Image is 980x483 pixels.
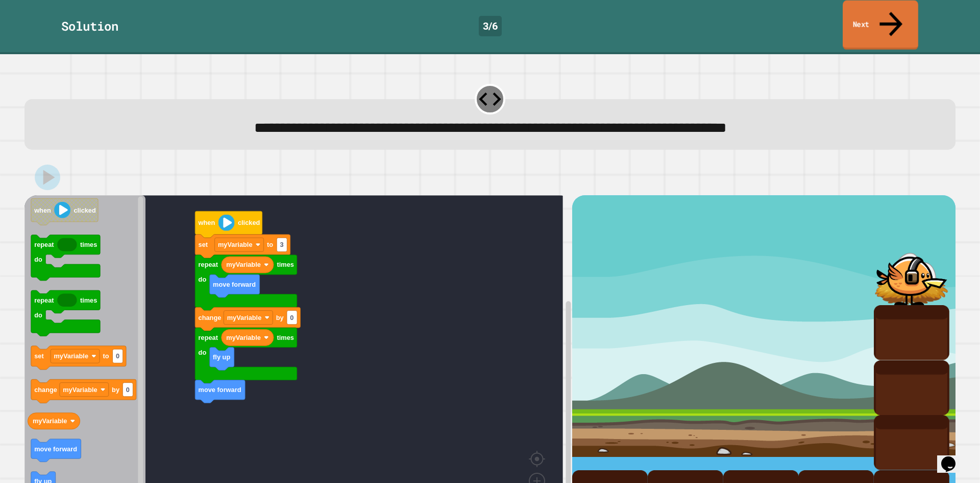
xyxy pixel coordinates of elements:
[199,386,241,394] text: move forward
[34,446,77,453] text: move forward
[34,241,54,249] text: repeat
[277,334,293,341] text: times
[34,206,51,214] text: when
[280,241,284,249] text: 3
[226,261,261,269] text: myVariable
[238,219,260,227] text: clicked
[198,219,215,227] text: when
[63,386,97,394] text: myVariable
[199,261,218,269] text: repeat
[227,314,262,321] text: myVariable
[80,241,97,249] text: times
[126,386,130,394] text: 0
[276,314,284,321] text: by
[843,1,918,50] a: Next
[218,241,253,249] text: myVariable
[199,334,218,341] text: repeat
[34,311,42,319] text: do
[74,206,96,214] text: clicked
[34,353,44,360] text: set
[61,17,118,35] div: Solution
[54,353,89,360] text: myVariable
[199,276,207,284] text: do
[479,16,502,36] div: 3 / 6
[213,354,230,361] text: fly up
[80,296,97,304] text: times
[199,241,208,249] text: set
[199,314,222,321] text: change
[277,261,293,269] text: times
[33,418,67,425] text: myVariable
[103,353,109,360] text: to
[267,241,273,249] text: to
[937,442,970,473] iframe: chat widget
[213,281,256,288] text: move forward
[116,353,119,360] text: 0
[226,334,261,341] text: myVariable
[34,296,54,304] text: repeat
[34,386,57,394] text: change
[199,349,207,356] text: do
[34,256,42,263] text: do
[112,386,120,394] text: by
[290,314,293,321] text: 0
